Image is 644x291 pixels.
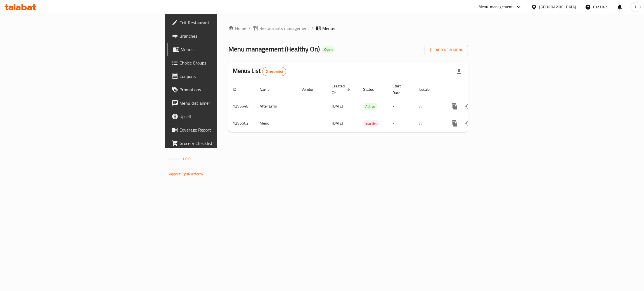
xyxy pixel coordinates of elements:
span: Coverage Report [179,127,268,133]
span: Start Date [392,83,408,96]
span: Locale [419,86,437,93]
button: Change Status [461,100,475,113]
td: - [388,115,415,132]
span: Version: [168,155,181,163]
a: Support.OpsPlatform [168,170,203,178]
span: Grocery Checklist [179,140,268,147]
span: Promotions [179,86,268,93]
span: Coupons [179,73,268,80]
button: Change Status [461,117,475,130]
a: Choice Groups [167,56,273,70]
a: Edit Restaurant [167,16,273,29]
span: Restaurants management [259,25,309,32]
td: Menu [255,115,297,132]
nav: breadcrumb [228,25,468,32]
a: Restaurants management [253,25,309,32]
div: Total records count [262,67,287,76]
a: Coupons [167,70,273,83]
td: All [415,115,444,132]
span: Vendor [302,86,321,93]
span: Branches [179,33,268,39]
div: [GEOGRAPHIC_DATA] [539,4,576,10]
td: All [415,98,444,115]
table: enhanced table [228,81,506,132]
span: Menus [322,25,335,32]
span: T [634,4,636,10]
a: Upsell [167,110,273,123]
span: Open [322,47,335,52]
span: Add New Menu [429,47,463,54]
a: Menu disclaimer [167,96,273,110]
h2: Menus List [233,67,286,76]
span: Menu disclaimer [179,100,268,106]
a: Grocery Checklist [167,137,273,150]
span: Active [363,103,377,110]
span: Status [363,86,381,93]
span: Choice Groups [179,59,268,66]
button: more [448,117,461,130]
div: Export file [452,65,466,78]
span: [DATE] [332,102,343,110]
button: more [448,100,461,113]
span: 2 record(s) [262,69,286,74]
span: 1.0.0 [182,155,191,163]
span: Get support on: [168,165,193,172]
span: Created On [332,83,352,96]
span: Inactive [363,120,380,127]
td: - [388,98,415,115]
span: Name [260,86,277,93]
a: Promotions [167,83,273,96]
div: Active [363,103,377,110]
li: / [311,25,313,32]
button: Add New Menu [425,45,468,55]
span: Menus [181,46,268,53]
a: Menus [167,43,273,56]
div: Menu-management [479,4,513,10]
th: Actions [444,81,506,98]
span: Edit Restaurant [179,19,268,26]
span: [DATE] [332,120,343,127]
span: Menu management ( Healthy On ) [228,43,320,55]
span: ID [233,86,243,93]
div: Open [322,46,335,53]
span: Upsell [179,113,268,120]
a: Coverage Report [167,123,273,137]
td: After Error [255,98,297,115]
a: Branches [167,29,273,43]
